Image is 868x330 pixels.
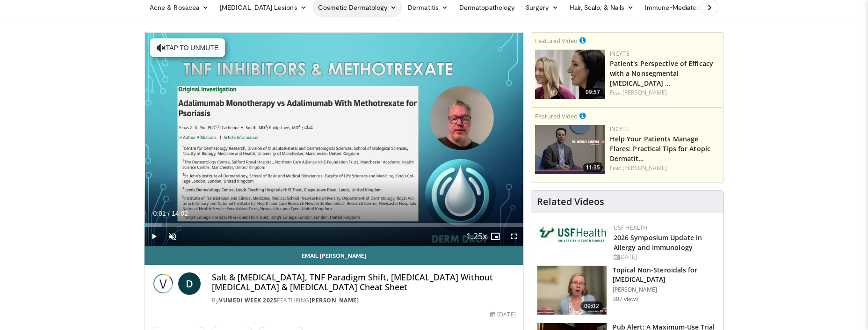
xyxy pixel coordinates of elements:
[622,164,667,172] a: [PERSON_NAME]
[535,125,605,174] img: 601112bd-de26-4187-b266-f7c9c3587f14.png.150x105_q85_crop-smart_upscale.jpg
[622,88,667,96] a: [PERSON_NAME]
[613,265,718,284] h3: Topical Non-Steroidals for [MEDICAL_DATA]
[610,134,710,163] a: Help Your Patients Manage Flares: Practical Tips for Atopic Dermatit…
[212,272,516,293] h4: Salt & [MEDICAL_DATA], TNF Paradigm Shift, [MEDICAL_DATA] Without [MEDICAL_DATA] & [MEDICAL_DATA]...
[537,266,607,315] img: 34a4b5e7-9a28-40cd-b963-80fdb137f70d.150x105_q85_crop-smart_upscale.jpg
[610,59,713,88] a: Patient's Perspective of Efficacy with a Nonsegmental [MEDICAL_DATA] …
[535,50,605,99] a: 09:57
[505,227,523,246] button: Fullscreen
[486,227,505,246] button: Enable picture-in-picture mode
[168,210,170,217] span: /
[535,125,605,174] a: 11:35
[535,37,578,45] small: Featured Video
[153,210,166,217] span: 0:01
[583,163,603,172] span: 11:35
[145,246,523,265] a: Email [PERSON_NAME]
[613,295,639,303] p: 307 views
[150,38,225,57] button: Tap to unmute
[580,301,603,311] span: 09:02
[537,265,718,315] a: 09:02 Topical Non-Steroidals for [MEDICAL_DATA] [PERSON_NAME] 307 views
[163,227,182,246] button: Unmute
[535,112,578,120] small: Featured Video
[610,125,629,133] a: Incyte
[614,253,716,261] div: [DATE]
[583,88,603,96] span: 09:57
[145,227,163,246] button: Play
[610,88,720,97] div: Feat.
[310,296,359,304] a: [PERSON_NAME]
[212,296,516,305] div: By FEATURING
[172,210,188,217] span: 14:02
[614,233,702,252] a: 2026 Symposium Update in Allergy and Immunology
[613,286,718,293] p: [PERSON_NAME]
[145,33,523,246] video-js: Video Player
[145,223,523,227] div: Progress Bar
[219,296,277,304] a: Vumedi Week 2025
[610,50,629,58] a: Incyte
[537,196,604,207] h4: Related Videos
[610,164,720,172] div: Feat.
[539,224,609,244] img: 6ba8804a-8538-4002-95e7-a8f8012d4a11.png.150x105_q85_autocrop_double_scale_upscale_version-0.2.jpg
[535,50,605,99] img: 2c48d197-61e9-423b-8908-6c4d7e1deb64.png.150x105_q85_crop-smart_upscale.jpg
[152,272,174,295] img: Vumedi Week 2025
[178,272,201,295] a: D
[467,227,486,246] button: Playback Rate
[614,224,648,232] a: USF Health
[490,310,515,319] div: [DATE]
